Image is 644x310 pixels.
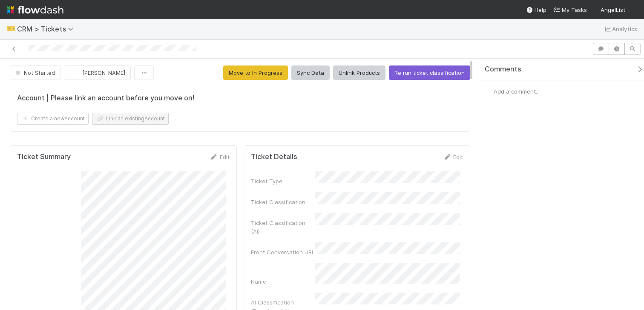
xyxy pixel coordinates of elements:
a: Edit [443,154,463,160]
span: AngelList [601,6,625,13]
img: logo-inverted-e16ddd16eac7371096b0.svg [7,3,63,17]
h5: Ticket Summary [17,153,71,161]
div: Ticket Type [251,177,315,185]
span: My Tasks [553,6,587,13]
a: Edit [210,154,230,160]
span: Not Started [14,69,55,76]
span: [PERSON_NAME] [82,69,125,76]
button: [PERSON_NAME] [64,65,131,80]
span: Comments [485,65,521,74]
div: Front Conversation URL [251,248,315,256]
span: Add a comment... [494,88,540,95]
button: Move to In Progress [223,65,288,80]
div: Name [251,277,315,286]
a: My Tasks [553,6,587,14]
img: avatar_6cb813a7-f212-4ca3-9382-463c76e0b247.png [629,6,637,14]
button: Sync Data [291,65,330,80]
button: Create a newAccount [17,113,89,125]
button: Re run ticket classification [389,65,470,80]
button: Not Started [10,65,60,80]
h5: Account | Please link an account before you move on! [17,94,194,102]
button: Unlink Products [333,65,385,80]
div: Help [526,6,546,14]
span: CRM > Tickets [17,25,78,33]
span: 🎫 [7,25,15,32]
img: avatar_6cb813a7-f212-4ca3-9382-463c76e0b247.png [71,68,80,77]
div: Ticket Classification (AI) [251,219,315,236]
button: Link an existingAccount [92,113,169,125]
a: Analytics [604,24,637,34]
div: Ticket Classification [251,198,315,206]
h5: Ticket Details [251,153,297,161]
img: avatar_6cb813a7-f212-4ca3-9382-463c76e0b247.png [485,87,494,96]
